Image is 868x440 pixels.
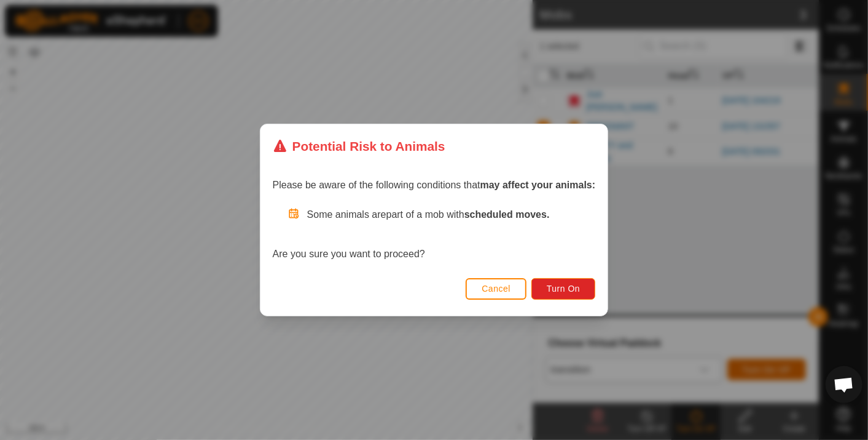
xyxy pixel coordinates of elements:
[273,137,445,156] div: Potential Risk to Animals
[466,278,526,300] button: Cancel
[273,180,596,190] span: Please be aware of the following conditions that
[480,180,596,190] strong: may affect your animals:
[826,366,862,403] div: Open chat
[482,284,510,294] span: Cancel
[273,207,596,262] div: Are you sure you want to proceed?
[531,278,595,300] button: Turn On
[386,209,550,220] span: part of a mob with
[547,284,580,294] span: Turn On
[307,207,596,222] p: Some animals are
[464,209,550,220] strong: scheduled moves.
